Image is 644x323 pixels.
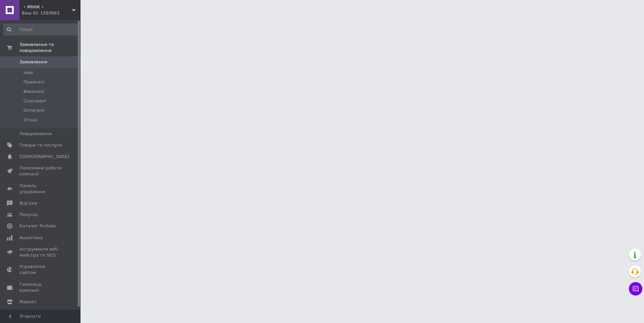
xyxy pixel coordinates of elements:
[19,264,62,276] span: Управління сайтом
[23,98,46,104] span: Скасовані
[19,59,47,65] span: Замовлення
[629,282,642,295] button: Чат з покупцем
[19,154,69,160] span: [DEMOGRAPHIC_DATA]
[19,131,52,137] span: Повідомлення
[19,142,62,148] span: Товари та послуги
[19,200,37,206] span: Відгуки
[22,10,80,16] div: Ваш ID: 1593661
[19,246,62,258] span: Інструменти веб-майстра та SEO
[19,299,37,305] span: Маркет
[19,183,62,195] span: Панель управління
[19,165,62,177] span: Показники роботи компанії
[19,223,56,229] span: Каталог ProSale
[23,70,33,76] span: Нові
[23,117,37,123] span: Отказ
[19,42,80,54] span: Замовлення та повідомлення
[23,89,44,95] span: Виконані
[19,212,38,218] span: Покупці
[19,281,62,293] span: Гаманець компанії
[22,4,72,10] span: 🔸МІНІК🔸
[3,23,79,36] input: Пошук
[23,79,44,85] span: Прийняті
[19,235,43,241] span: Аналітика
[23,107,45,113] span: Оплачені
